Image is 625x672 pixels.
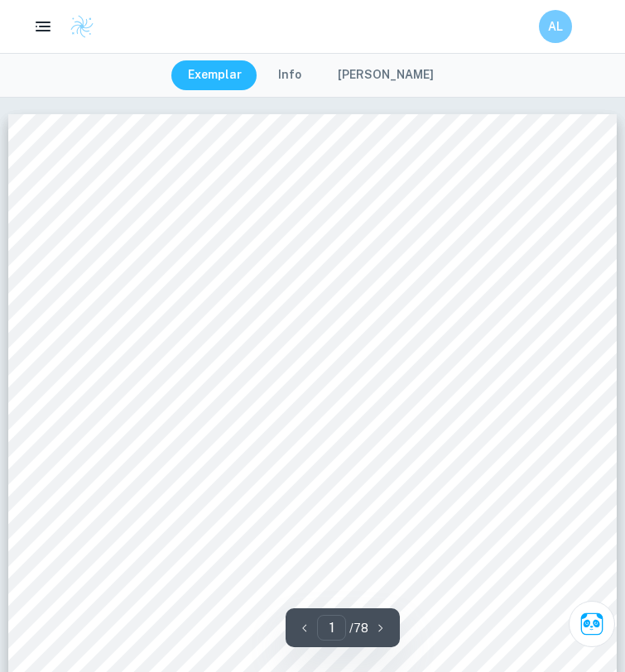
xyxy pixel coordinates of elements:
[60,14,94,39] a: Clastify logo
[70,14,94,39] img: Clastify logo
[321,60,450,90] button: [PERSON_NAME]
[171,60,258,90] button: Exemplar
[349,619,368,637] p: / 78
[539,10,572,43] button: AL
[262,60,318,90] button: Info
[546,17,565,36] h6: AL
[569,601,615,647] button: Ask Clai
